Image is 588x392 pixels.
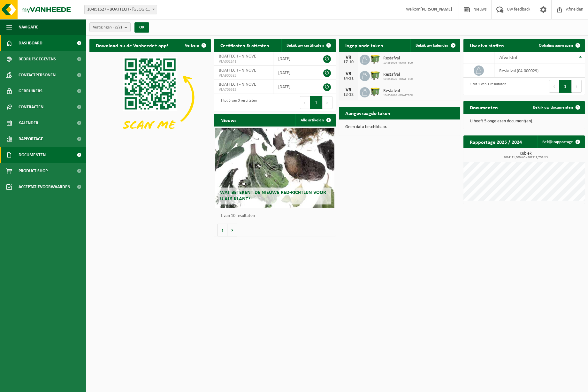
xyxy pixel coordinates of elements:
button: OK [134,22,149,33]
h2: Nieuws [214,114,243,126]
button: Next [572,80,582,93]
span: BOATTECH - NINOVE [219,54,256,59]
a: Bekijk uw documenten [528,101,584,114]
span: 10-851627 - BOATTECH - NINOVE [85,5,157,14]
span: Afvalstof [499,55,517,60]
img: WB-1100-HPE-GN-50 [370,86,381,97]
div: 14-11 [342,76,355,81]
span: Restafval [383,72,413,77]
span: VLA900585 [219,73,268,78]
p: Geen data beschikbaar. [345,125,454,129]
span: Acceptatievoorwaarden [19,179,70,195]
h2: Download nu de Vanheede+ app! [89,39,175,51]
img: WB-1100-HPE-GN-50 [370,70,381,81]
h2: Uw afvalstoffen [463,39,510,51]
a: Alle artikelen [295,114,335,127]
span: Dashboard [19,35,42,51]
span: Restafval [383,88,413,94]
span: Bedrijfsgegevens [19,51,56,67]
h2: Ingeplande taken [339,39,390,51]
span: Contactpersonen [19,67,56,83]
a: Bekijk rapportage [537,135,584,148]
h2: Aangevraagde taken [339,107,397,119]
button: Volgende [227,224,237,236]
span: Bekijk uw kalender [416,43,448,48]
td: [DATE] [273,52,312,66]
button: Next [323,96,332,109]
span: Vestigingen [93,23,122,32]
a: Ophaling aanvragen [534,39,584,52]
span: 10-851627 - BOATTECH - NINOVE [84,5,157,14]
a: Bekijk uw kalender [410,39,460,52]
img: Download de VHEPlus App [89,52,211,143]
div: 12-12 [342,93,355,97]
div: 1 tot 3 van 3 resultaten [217,96,257,110]
strong: [PERSON_NAME] [420,7,452,12]
span: Navigatie [19,19,38,35]
button: Verberg [180,39,210,52]
span: VLA706613 [219,87,268,92]
button: 1 [559,80,572,93]
span: Restafval [383,56,413,61]
span: BOATTECH - NINOVE [219,82,256,87]
h2: Rapportage 2025 / 2024 [463,135,528,148]
span: Bekijk uw certificaten [286,43,324,48]
p: 1 van 10 resultaten [220,214,332,218]
button: Previous [549,80,559,93]
h3: Kubiek [467,151,585,159]
span: VLA001141 [219,59,268,64]
span: Rapportage [19,131,43,147]
td: restafval (04-000029) [494,64,585,78]
span: Contracten [19,99,43,115]
span: 10-851626 - BOATTECH [383,94,413,97]
span: 2024: 11,000 m3 - 2025: 7,700 m3 [467,156,585,159]
td: [DATE] [273,80,312,94]
td: [DATE] [273,66,312,80]
button: Previous [300,96,310,109]
img: WB-1100-HPE-GN-50 [370,54,381,65]
div: VR [342,88,355,93]
h2: Certificaten & attesten [214,39,276,51]
div: VR [342,71,355,76]
span: Kalender [19,115,38,131]
h2: Documenten [463,101,504,113]
span: Gebruikers [19,83,42,99]
button: Vestigingen(2/2) [89,22,131,32]
span: Verberg [185,43,199,48]
span: 10-851626 - BOATTECH [383,77,413,81]
div: VR [342,55,355,60]
span: Documenten [19,147,46,163]
div: 17-10 [342,60,355,65]
count: (2/2) [113,25,122,29]
span: 10-851626 - BOATTECH [383,61,413,65]
button: Vorige [217,224,227,236]
div: 1 tot 1 van 1 resultaten [467,79,506,93]
span: Bekijk uw documenten [533,105,573,110]
p: U heeft 5 ongelezen document(en). [470,119,578,124]
a: Wat betekent de nieuwe RED-richtlijn voor u als klant? [215,128,334,208]
span: Product Shop [19,163,48,179]
button: 1 [310,96,323,109]
span: BOATTECH - NINOVE [219,68,256,73]
span: Wat betekent de nieuwe RED-richtlijn voor u als klant? [220,190,326,201]
a: Bekijk uw certificaten [281,39,335,52]
span: Ophaling aanvragen [539,43,573,48]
